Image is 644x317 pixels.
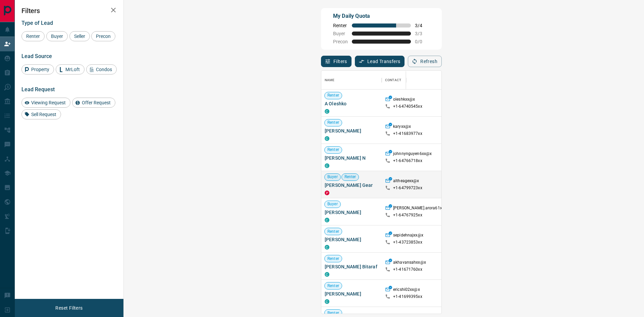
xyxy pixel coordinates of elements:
[325,290,378,297] span: [PERSON_NAME]
[321,56,352,67] button: Filters
[393,104,422,109] p: +1- 64740545xx
[21,7,117,15] h2: Filters
[385,71,401,90] div: Contact
[333,12,430,20] p: My Daily Quota
[355,56,405,67] button: Lead Transfers
[393,267,422,272] p: +1- 41671760xx
[72,34,88,39] span: Seller
[94,34,113,39] span: Precon
[91,31,115,41] div: Precon
[63,67,82,72] span: MrLoft
[325,201,340,207] span: Buyer
[325,245,329,250] div: condos.ca
[21,64,54,74] div: Property
[49,34,65,39] span: Buyer
[393,260,426,267] p: akhavansahxx@x
[393,124,411,131] p: karyxx@x
[325,283,342,289] span: Renter
[325,263,378,270] span: [PERSON_NAME] Bitaraf
[393,178,419,185] p: altheagexx@x
[325,127,378,134] span: [PERSON_NAME]
[393,131,422,137] p: +1- 41683977xx
[21,53,52,59] span: Lead Source
[325,155,378,161] span: [PERSON_NAME] N
[325,209,378,216] span: [PERSON_NAME]
[325,218,329,222] div: condos.ca
[393,240,422,245] p: +1- 43723853xx
[393,97,415,104] p: oleshkxx@x
[325,93,342,98] span: Renter
[325,256,342,262] span: Renter
[46,31,68,41] div: Buyer
[393,294,422,300] p: +1- 41699395xx
[325,310,342,316] span: Renter
[325,147,342,153] span: Renter
[29,112,59,117] span: Sell Request
[51,302,87,314] button: Reset Filters
[333,23,348,28] span: Renter
[21,98,70,108] div: Viewing Request
[393,232,423,240] p: sepidehnajxx@x
[21,20,53,26] span: Type of Lead
[408,56,442,67] button: Refresh
[325,299,329,304] div: condos.ca
[393,212,422,218] p: +1- 64767925xx
[325,100,378,107] span: A Oleshko
[325,236,378,243] span: [PERSON_NAME]
[333,39,348,44] span: Precon
[393,158,422,164] p: +1- 64766718xx
[29,67,52,72] span: Property
[393,151,432,158] p: johnnynguyen6xx@x
[325,272,329,277] div: condos.ca
[21,86,55,93] span: Lead Request
[72,98,115,108] div: Offer Request
[415,31,430,36] span: 3 / 3
[86,64,117,74] div: Condos
[325,71,335,90] div: Name
[325,229,342,234] span: Renter
[415,39,430,44] span: 0 / 0
[393,205,450,212] p: [PERSON_NAME].arora61xx@x
[333,31,348,36] span: Buyer
[325,182,378,189] span: [PERSON_NAME] Gear
[325,191,329,195] div: property.ca
[325,174,340,180] span: Buyer
[321,71,382,90] div: Name
[342,174,359,180] span: Renter
[24,34,42,39] span: Renter
[56,64,85,74] div: MrLoft
[79,100,113,105] span: Offer Request
[29,100,68,105] span: Viewing Request
[325,109,329,114] div: condos.ca
[325,120,342,125] span: Renter
[325,136,329,141] div: condos.ca
[393,287,420,294] p: ericshi02xx@x
[325,163,329,168] div: condos.ca
[21,31,45,41] div: Renter
[94,67,114,72] span: Condos
[21,109,61,119] div: Sell Request
[393,185,422,191] p: +1- 64799723xx
[415,23,430,28] span: 3 / 4
[69,31,90,41] div: Seller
